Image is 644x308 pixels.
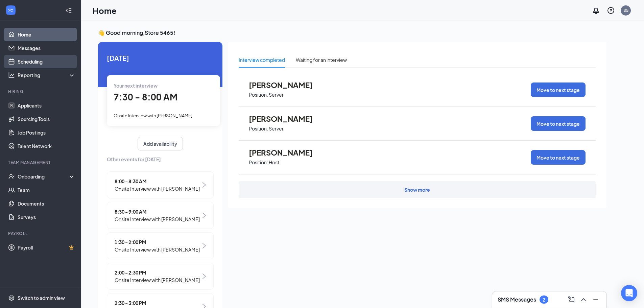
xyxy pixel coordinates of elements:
[531,82,586,97] button: Move to next stage
[18,41,75,55] a: Messages
[269,125,284,132] p: Server
[269,92,284,98] p: Server
[98,29,606,37] h3: 👋 Good morning, Store 5465 !
[531,150,586,165] button: Move to next stage
[249,159,268,166] p: Position:
[115,299,200,307] span: 2:30 - 3:00 PM
[18,294,65,301] div: Switch to admin view
[578,294,589,305] button: ChevronUp
[114,91,177,102] span: 7:30 - 8:00 AM
[18,210,75,224] a: Surveys
[8,231,74,236] div: Payroll
[18,28,75,41] a: Home
[543,297,545,303] div: 2
[18,55,75,68] a: Scheduling
[18,197,75,210] a: Documents
[18,241,75,254] a: PayrollCrown
[7,7,14,14] svg: WorkstreamLogo
[18,183,75,197] a: Team
[592,295,600,304] svg: Minimize
[590,294,601,305] button: Minimize
[566,294,577,305] button: ComposeMessage
[107,156,214,163] span: Other events for [DATE]
[249,125,268,132] p: Position:
[592,6,600,15] svg: Notifications
[8,173,15,180] svg: UserCheck
[239,56,285,64] div: Interview completed
[107,53,214,63] span: [DATE]
[18,173,70,180] div: Onboarding
[115,269,200,276] span: 2:00 - 2:30 PM
[249,148,323,157] span: [PERSON_NAME]
[115,246,200,253] span: Onsite Interview with [PERSON_NAME]
[18,112,75,126] a: Sourcing Tools
[579,295,588,304] svg: ChevronUp
[621,285,637,301] div: Open Intercom Messenger
[114,82,158,89] span: Your next interview
[8,160,74,165] div: Team Management
[269,159,279,166] p: Host
[567,295,575,304] svg: ComposeMessage
[531,116,586,131] button: Move to next stage
[114,113,192,118] span: Onsite Interview with [PERSON_NAME]
[115,177,200,185] span: 8:00 - 8:30 AM
[18,72,76,78] div: Reporting
[249,92,268,98] p: Position:
[18,126,75,139] a: Job Postings
[296,56,347,64] div: Waiting for an interview
[18,139,75,153] a: Talent Network
[115,238,200,246] span: 1:30 - 2:00 PM
[93,5,117,16] h1: Home
[249,80,323,89] span: [PERSON_NAME]
[65,7,72,14] svg: Collapse
[8,89,74,94] div: Hiring
[115,185,200,192] span: Onsite Interview with [PERSON_NAME]
[607,6,615,15] svg: QuestionInfo
[115,208,200,215] span: 8:30 - 9:00 AM
[249,114,323,123] span: [PERSON_NAME]
[623,7,628,13] div: S5
[115,276,200,284] span: Onsite Interview with [PERSON_NAME]
[18,99,75,112] a: Applicants
[8,72,15,78] svg: Analysis
[115,215,200,223] span: Onsite Interview with [PERSON_NAME]
[498,296,536,303] h3: SMS Messages
[138,137,183,150] button: Add availability
[8,294,15,301] svg: Settings
[404,186,430,193] div: Show more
